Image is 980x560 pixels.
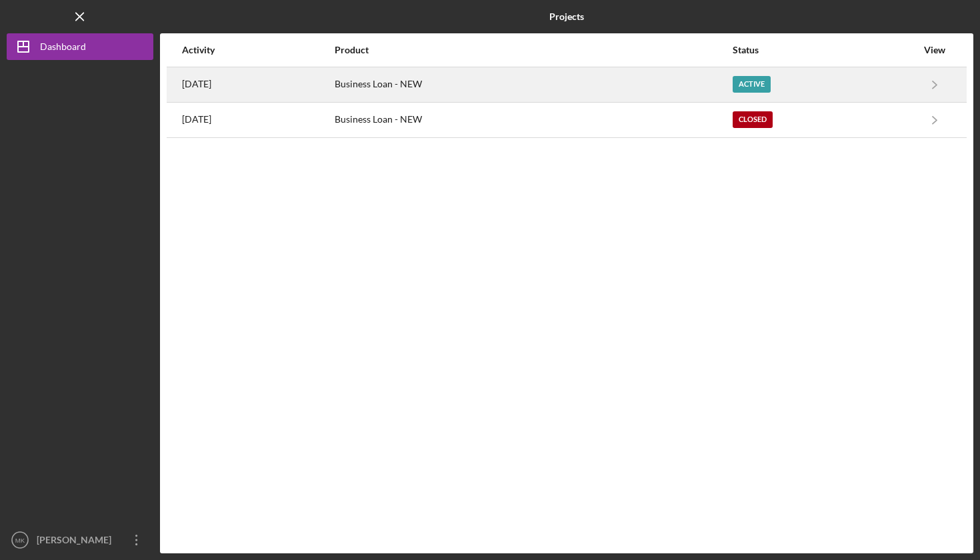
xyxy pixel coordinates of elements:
[733,76,771,93] div: Active
[549,11,584,22] b: Projects
[733,111,773,128] div: Closed
[182,114,211,125] time: 2025-02-19 17:53
[335,103,731,137] div: Business Loan - NEW
[335,45,731,55] div: Product
[15,537,25,544] text: MK
[33,527,120,557] div: [PERSON_NAME]
[733,45,917,55] div: Status
[7,33,153,60] button: Dashboard
[182,79,211,89] time: 2025-09-23 17:58
[40,33,86,63] div: Dashboard
[335,68,731,101] div: Business Loan - NEW
[918,45,951,55] div: View
[182,45,333,55] div: Activity
[7,527,153,553] button: MK[PERSON_NAME]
